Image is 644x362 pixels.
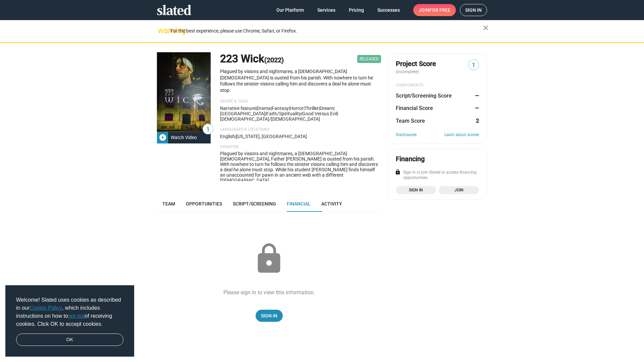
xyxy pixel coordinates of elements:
a: opt-out [68,313,85,319]
mat-icon: lock [395,169,401,175]
span: Fantasy [272,106,289,111]
span: good versus evil [302,111,337,116]
div: Watch Video [168,131,200,143]
span: Services [317,4,335,16]
div: Financing [396,155,425,164]
span: Our Platform [276,4,304,16]
span: Team [162,201,175,206]
span: Narrative feature [220,106,256,111]
span: for free [429,4,450,16]
a: Sign in [396,186,436,194]
a: Opportunities [180,196,227,212]
a: Pricing [343,4,369,16]
span: Released [357,55,381,63]
span: English [220,134,235,139]
a: Join [439,186,479,194]
a: Disclosures [396,132,417,138]
span: Plagued by visions and nightmares, a [DEMOGRAPHIC_DATA] [DEMOGRAPHIC_DATA], Father [PERSON_NAME] ... [220,151,378,183]
a: Script/Screening [227,196,281,212]
span: | [289,106,290,111]
p: Synopsis [220,144,381,150]
p: Plagued by visions and nightmares, a [DEMOGRAPHIC_DATA] [DEMOGRAPHIC_DATA] is ousted from his par... [220,68,381,93]
span: Pricing [349,4,364,16]
span: | [235,134,236,139]
span: Sign in [400,187,432,193]
span: Activity [321,201,342,206]
span: Horror [290,106,304,111]
dt: Team Score [396,117,425,124]
span: | [304,106,305,111]
div: COMPONENTS [396,83,479,88]
a: Cookie Policy [30,305,62,311]
dt: Script/Screening Score [396,92,452,99]
span: | [319,106,320,111]
img: 223 Wick [157,52,211,132]
span: Project Score [396,59,436,68]
span: Opportunities [186,201,222,206]
span: | [333,106,334,111]
mat-icon: lock [252,242,286,276]
p: Genre & Tags [220,99,381,104]
a: Successes [372,4,405,16]
a: Financial [281,196,316,212]
span: | [337,111,338,116]
div: Please sign in to view this information. [223,289,315,296]
a: Sign in [460,4,487,16]
dd: 2 [473,117,479,124]
a: Learn about scores [444,132,479,138]
dd: — [473,92,479,99]
a: Sign In [256,310,283,322]
span: | [265,111,266,116]
span: (2022) [264,56,284,64]
span: Drama [257,106,271,111]
span: | [301,111,302,116]
a: Our Platform [271,4,309,16]
span: Sign In [261,310,277,322]
span: Sign in [465,4,482,16]
span: Thriller [305,106,319,111]
a: Activity [316,196,347,212]
p: Languages & Locations [220,127,381,132]
mat-icon: warning [158,26,166,35]
span: Join [443,187,475,193]
span: | [271,106,272,111]
span: Successes [377,4,400,16]
span: Script/Screening [233,201,276,206]
span: faith/spirituality [266,111,301,116]
span: 1 [203,125,213,134]
span: [DEMOGRAPHIC_DATA]/[DEMOGRAPHIC_DATA] [220,116,320,122]
span: Join [419,4,450,16]
span: Financial [287,201,311,206]
a: dismiss cookie message [16,334,123,346]
h1: 223 Wick [220,52,284,66]
span: (incomplete) [396,69,420,74]
mat-icon: close [482,24,490,32]
span: Welcome! Slated uses cookies as described in our , which includes instructions on how to of recei... [16,296,123,328]
a: Team [157,196,180,212]
dt: Financial Score [396,105,433,112]
mat-icon: play_circle_filled [159,133,167,141]
button: Watch Video [157,131,211,143]
span: dream [320,106,333,111]
a: Joinfor free [413,4,456,16]
span: [GEOGRAPHIC_DATA] [220,111,265,116]
div: For the best experience, please use Chrome, Safari, or Firefox. [170,26,483,36]
div: cookieconsent [5,285,134,357]
a: Services [312,4,341,16]
div: Sign in or join Slated to access financing opportunities. [396,170,479,181]
span: | [256,106,257,111]
dd: — [473,105,479,112]
span: 1 [469,61,479,70]
span: [US_STATE], [GEOGRAPHIC_DATA] [236,134,307,139]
